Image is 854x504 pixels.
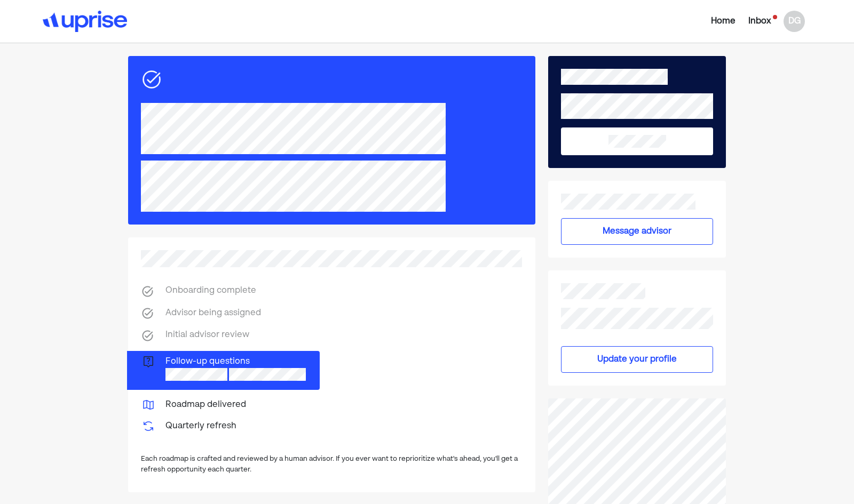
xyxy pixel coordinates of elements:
[29,62,37,70] img: tab_domain_overview_orange.svg
[784,11,805,32] div: DG
[17,17,26,26] img: logo_orange.svg
[165,355,306,386] div: Follow-up questions
[561,346,714,373] button: Update your profile
[165,307,261,321] div: Advisor being assigned
[141,454,523,475] div: Each roadmap is crafted and reviewed by a human advisor. If you ever want to reprioritize what's ...
[30,17,52,26] div: v 4.0.25
[106,62,115,70] img: tab_keywords_by_traffic_grey.svg
[28,28,117,36] div: Domain: [DOMAIN_NAME]
[118,63,180,70] div: Keywords by Traffic
[165,329,249,342] div: Initial advisor review
[41,63,96,70] div: Domain Overview
[561,218,714,245] button: Message advisor
[165,420,236,433] div: Quarterly refresh
[165,284,256,298] div: Onboarding complete
[165,398,246,411] div: Roadmap delivered
[711,15,736,28] div: Home
[748,15,771,28] div: Inbox
[17,28,26,36] img: website_grey.svg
